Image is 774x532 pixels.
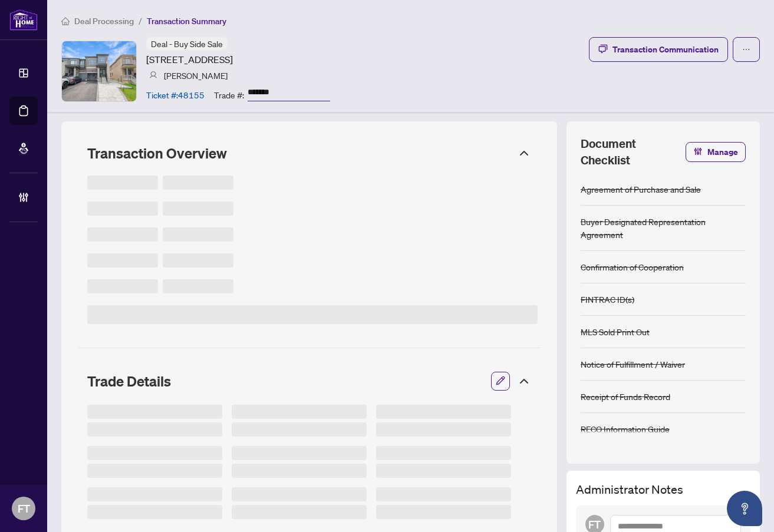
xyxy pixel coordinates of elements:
span: Transaction Overview [87,144,227,162]
div: Notice of Fulfillment / Waiver [581,358,685,371]
div: MLS Sold Print Out [581,325,650,338]
li: / [139,14,142,28]
span: Document Checklist [581,136,686,168]
span: Deal - Buy Side Sale [151,38,223,49]
span: home [61,17,70,25]
article: [PERSON_NAME] [164,69,228,82]
div: RECO Information Guide [581,422,670,435]
div: Agreement of Purchase and Sale [581,183,701,196]
article: Trade #: [214,88,244,101]
span: Deal Processing [74,16,134,27]
span: Manage [707,143,738,161]
article: Ticket #: 48155 [146,88,205,101]
div: Receipt of Funds Record [581,390,670,403]
article: [STREET_ADDRESS] [146,52,233,67]
div: Confirmation of Cooperation [581,260,684,273]
div: FINTRAC ID(s) [581,293,634,306]
div: Transaction Communication [612,40,719,59]
button: Transaction Communication [589,37,728,62]
span: FT [18,500,30,517]
button: Manage [686,142,746,162]
span: Transaction Summary [147,16,226,27]
span: ellipsis [742,45,750,54]
img: svg%3e [149,71,157,80]
img: IMG-N12310702_1.jpg [62,41,136,101]
span: Trade Details [87,372,171,390]
div: Buyer Designated Representation Agreement [581,215,746,241]
button: Open asap [727,491,762,526]
h3: Administrator Notes [576,480,750,498]
div: Trade Details [78,365,541,398]
img: logo [9,9,38,31]
div: Transaction Overview [78,138,541,168]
